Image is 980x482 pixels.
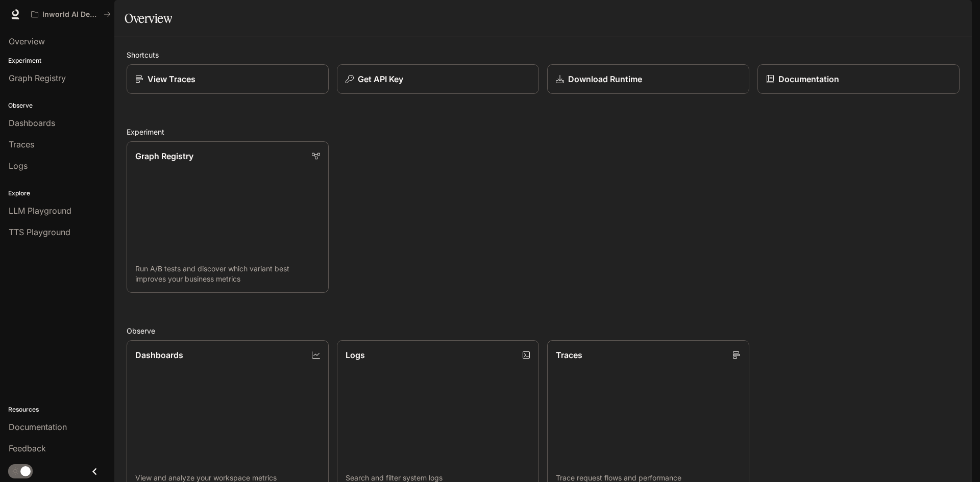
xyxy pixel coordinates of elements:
h1: Overview [125,8,172,29]
p: Traces [556,349,582,361]
p: Inworld AI Demos [42,10,100,19]
button: All workspaces [27,4,115,24]
a: Graph RegistryRun A/B tests and discover which variant best improves your business metrics [127,141,329,293]
button: Get API Key [337,64,539,94]
p: Documentation [778,73,839,85]
p: Get API Key [358,73,403,85]
p: Logs [346,349,365,361]
h2: Shortcuts [127,49,960,60]
h2: Observe [127,325,960,336]
p: Dashboards [135,349,183,361]
p: Graph Registry [135,150,193,162]
p: View Traces [148,73,195,85]
h2: Experiment [127,126,960,137]
p: Run A/B tests and discover which variant best improves your business metrics [135,264,320,284]
p: Download Runtime [568,73,642,85]
a: Download Runtime [547,64,749,94]
a: View Traces [127,64,329,94]
a: Documentation [757,64,960,94]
